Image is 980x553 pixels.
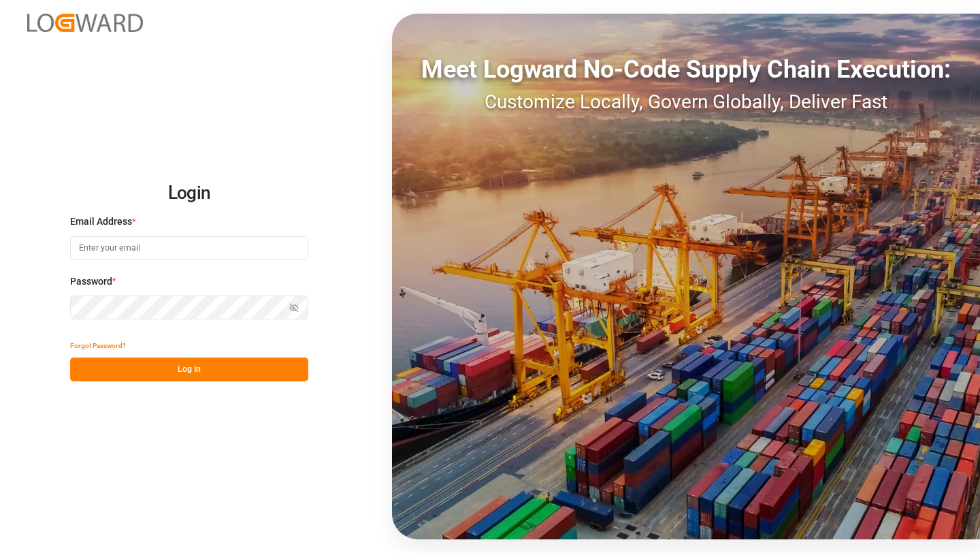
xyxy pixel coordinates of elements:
[70,358,308,381] button: Log In
[27,14,143,32] img: Logward_new_orange.png
[70,172,308,215] h2: Login
[392,88,980,116] div: Customize Locally, Govern Globally, Deliver Fast
[392,51,980,88] div: Meet Logward No-Code Supply Chain Execution:
[70,274,112,289] span: Password
[70,334,126,358] button: Forgot Password?
[70,236,308,260] input: Enter your email
[70,215,132,229] span: Email Address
